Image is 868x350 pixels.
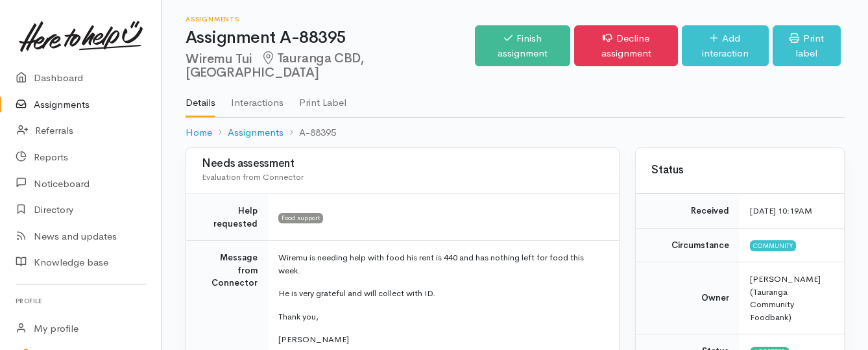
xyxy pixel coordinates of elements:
[231,80,283,116] a: Interactions
[636,194,740,229] td: Received
[186,125,212,140] a: Home
[186,194,268,241] td: Help requested
[299,80,346,116] a: Print Label
[750,273,821,323] span: [PERSON_NAME] (Tauranga Community Foodbank)
[682,25,769,66] a: Add interaction
[636,262,740,334] td: Owner
[278,310,603,323] p: Thank you,
[574,25,678,66] a: Decline assignment
[186,51,475,81] h2: Wiremu Tui
[278,251,603,277] p: Wiremu is needing help with food his rent is 440 and has nothing left for food this week.
[475,25,570,66] a: Finish assignment
[186,16,475,23] h6: Assignments
[202,158,603,170] h3: Needs assessment
[278,287,603,300] p: He is very grateful and will collect with ID.
[186,80,215,118] a: Details
[228,125,283,140] a: Assignments
[773,25,841,66] a: Print label
[202,171,304,182] span: Evaluation from Connector
[278,333,603,346] p: [PERSON_NAME]
[750,205,812,216] time: [DATE] 10:19AM
[750,240,796,251] span: Community
[651,164,828,177] h3: Status
[186,50,363,81] span: Tauranga CBD, [GEOGRAPHIC_DATA]
[16,292,146,310] h6: Profile
[186,29,475,47] h1: Assignment A-88395
[186,118,845,148] nav: breadcrumb
[283,125,336,140] li: A-88395
[636,228,740,262] td: Circumstance
[278,213,323,223] span: Food support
